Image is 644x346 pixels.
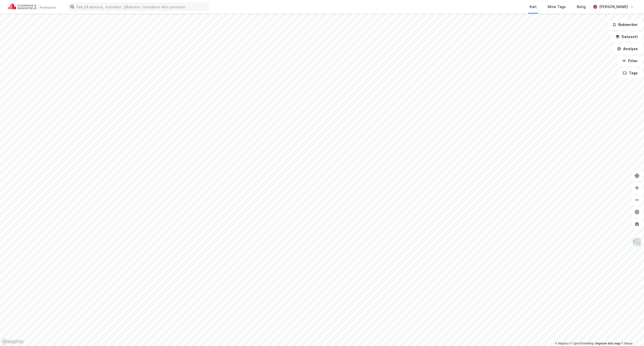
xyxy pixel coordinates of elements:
a: Mapbox homepage [2,339,24,344]
div: Mine Tags [548,4,566,10]
img: Z [632,237,642,247]
button: Filter [618,56,642,66]
iframe: Chat Widget [619,322,644,346]
input: Søk på adresse, matrikkel, gårdeiere, leietakere eller personer [74,3,209,11]
button: Analyse [613,44,642,54]
a: Improve this map [595,342,620,345]
button: Datasett [611,32,642,42]
div: [PERSON_NAME] [599,4,628,10]
div: Bolig [577,4,586,10]
div: Kontrollprogram for chat [619,322,644,346]
a: OpenStreetMap [570,342,594,345]
button: Bokmerker [608,20,642,30]
img: cushman-wakefield-realkapital-logo.202ea83816669bd177139c58696a8fa1.svg [8,3,56,10]
a: Mapbox [555,342,569,345]
button: Tags [619,68,642,78]
div: Kart [530,4,537,10]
